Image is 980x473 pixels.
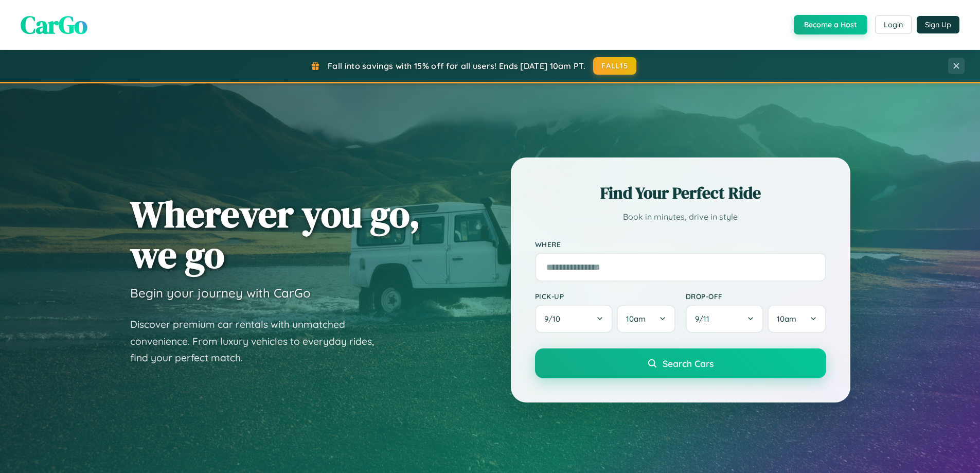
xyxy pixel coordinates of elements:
[875,15,912,34] button: Login
[535,348,826,378] button: Search Cars
[535,292,675,301] label: Pick-up
[617,305,675,333] button: 10am
[768,305,826,333] button: 10am
[917,16,959,33] button: Sign Up
[21,8,87,42] span: CarGo
[130,316,387,366] p: Discover premium car rentals with unmatched convenience. From luxury vehicles to everyday rides, ...
[130,285,311,301] h3: Begin your journey with CarGo
[535,209,826,224] p: Book in minutes, drive in style
[626,314,646,324] span: 10am
[328,61,585,71] span: Fall into savings with 15% off for all users! Ends [DATE] 10am PT.
[777,314,796,324] span: 10am
[544,314,565,324] span: 9 / 10
[535,240,826,249] label: Where
[794,15,867,34] button: Become a Host
[663,358,714,369] span: Search Cars
[535,305,613,333] button: 9/10
[686,305,764,333] button: 9/11
[130,194,420,275] h1: Wherever you go, we go
[535,182,826,204] h2: Find Your Perfect Ride
[686,292,826,301] label: Drop-off
[695,314,715,324] span: 9 / 11
[593,57,636,75] button: FALL15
